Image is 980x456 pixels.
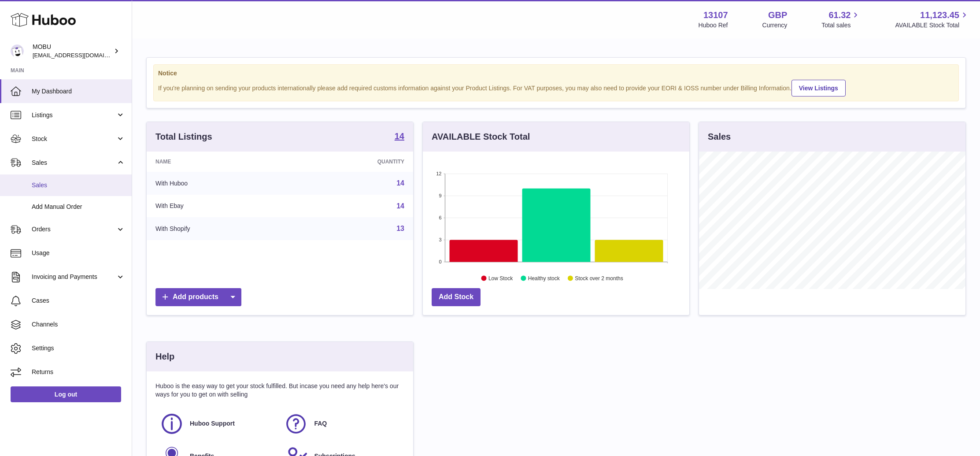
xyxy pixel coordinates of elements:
[708,131,731,143] h3: Sales
[32,87,125,96] span: My Dashboard
[395,132,404,141] strong: 14
[11,386,121,402] a: Log out
[32,344,125,352] span: Settings
[439,215,441,220] text: 6
[32,368,125,376] span: Returns
[160,412,275,436] a: Huboo Support
[32,249,125,257] span: Usage
[158,78,954,96] div: If you're planning on sending your products internationally please add required customs informati...
[155,131,212,143] h3: Total Listings
[147,195,290,218] td: With Ebay
[32,320,125,329] span: Channels
[895,21,969,30] span: AVAILABLE Stock Total
[439,259,441,264] text: 0
[33,43,112,59] div: MOBU
[32,273,116,281] span: Invoicing and Payments
[147,152,290,172] th: Name
[32,111,116,119] span: Listings
[396,225,404,232] a: 13
[290,152,413,172] th: Quantity
[432,288,481,306] a: Add Stock
[158,69,954,78] strong: Notice
[762,21,788,30] div: Currency
[821,21,861,30] span: Total sales
[155,382,404,399] p: Huboo is the easy way to get your stock fulfilled. But incase you need any help here's our ways f...
[528,275,560,282] text: Healthy stock
[791,80,846,96] a: View Listings
[395,132,404,142] a: 14
[32,203,125,211] span: Add Manual Order
[32,159,116,167] span: Sales
[147,217,290,240] td: With Shopify
[155,288,241,306] a: Add products
[190,419,235,428] span: Huboo Support
[155,351,174,363] h3: Help
[314,419,327,428] span: FAQ
[821,9,861,30] a: 61.32 Total sales
[32,181,125,189] span: Sales
[32,135,116,143] span: Stock
[33,52,129,59] span: [EMAIL_ADDRESS][DOMAIN_NAME]
[147,172,290,195] td: With Huboo
[828,9,851,21] span: 61.32
[436,171,441,176] text: 12
[32,297,125,305] span: Cases
[32,225,116,234] span: Orders
[575,275,623,282] text: Stock over 2 months
[895,9,969,30] a: 11,123.45 AVAILABLE Stock Total
[396,202,404,210] a: 14
[284,412,399,436] a: FAQ
[768,9,787,21] strong: GBP
[396,179,404,187] a: 14
[432,131,530,143] h3: AVAILABLE Stock Total
[11,44,24,58] img: mo@mobu.co.uk
[699,21,728,30] div: Huboo Ref
[439,193,441,198] text: 9
[920,9,959,21] span: 11,123.45
[703,9,728,21] strong: 13107
[488,275,513,282] text: Low Stock
[439,237,441,242] text: 3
